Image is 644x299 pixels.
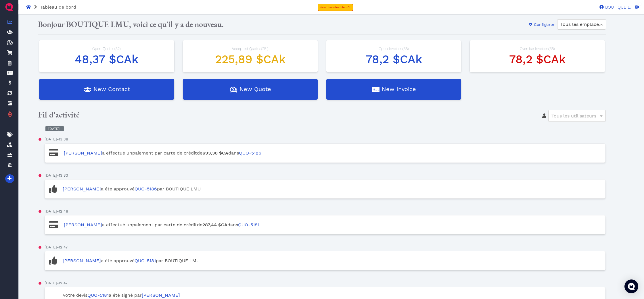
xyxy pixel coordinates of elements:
[5,2,14,11] img: QuoteM_icon_flat.png
[59,245,68,249] span: 12:47
[189,46,312,52] div: Accepted Quotes ( )
[318,4,353,11] a: Essai termine bientôt
[59,137,68,141] span: 13:38
[64,222,259,227] span: a effectué un de dans
[550,47,554,51] span: 58
[8,41,10,44] tspan: $
[45,173,57,178] span: [DATE]
[59,209,68,213] span: 12:48
[45,46,168,52] div: Open Quotes ( )
[262,47,267,51] span: 251
[45,136,68,142] div: -
[40,4,76,10] span: Tableau de bord
[597,4,631,9] a: BOUTIQUE L.
[64,222,102,227] a: [PERSON_NAME]
[45,245,57,249] span: [DATE]
[509,53,566,66] span: 78202.57958602905
[533,22,555,27] span: Configurer
[59,173,68,178] span: 13:33
[132,150,197,156] span: paiement par carte de crédit
[202,222,227,227] span: 287,44 $CA
[87,292,109,298] a: QUO-5181
[59,281,68,285] span: 12:47
[332,46,455,52] div: Open Invoices ( )
[45,281,57,285] span: [DATE]
[38,19,224,29] span: Bonjour BOUTIQUE LMU, voici ce qu'il y a de nouveau.
[202,150,228,156] span: 693,30 $CA
[45,209,68,214] div: -
[239,150,261,156] a: QUO-5186
[75,53,138,66] span: 48370.65952146053
[132,222,197,227] span: paiement par carte de crédit
[215,53,285,66] span: 225892.5303955078
[45,137,57,141] span: [DATE]
[45,173,68,178] div: -
[232,87,234,91] tspan: $
[183,79,318,100] button: New Quote
[624,279,638,293] div: Open Intercom Messenger
[39,79,174,100] button: New Contact
[63,292,180,298] span: Votre devis a été signé par
[560,22,613,27] span: Tous les emplacements
[63,186,101,192] a: [PERSON_NAME]
[135,186,157,192] a: QUO-5186
[366,53,422,66] span: 78202.57958602905
[238,222,259,227] a: QUO-5181
[45,127,64,131] span: [DATE]
[116,47,120,51] span: 32
[45,244,68,250] div: -
[64,150,261,156] span: a effectué un de dans
[63,186,201,192] span: a été approuvé par BOUTIQUE LMU
[7,110,13,117] img: lightspeed_flame_logo.png
[45,209,57,213] span: [DATE]
[549,110,605,121] div: Tous les utilisateurs
[63,258,200,263] span: a été approuvé par BOUTIQUE LMU
[404,47,408,51] span: 58
[326,79,461,100] button: New Invoice
[142,292,180,298] a: [PERSON_NAME]
[604,5,631,9] span: BOUTIQUE L.
[320,6,350,9] span: Essai termine bientôt
[135,258,156,263] a: QUO-5181
[38,109,79,120] span: Fil d'activité
[476,46,599,52] div: Overdue Invoices ( )
[63,258,101,263] a: [PERSON_NAME]
[45,280,68,286] div: -
[525,20,555,29] button: Configurer
[64,150,102,156] a: [PERSON_NAME]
